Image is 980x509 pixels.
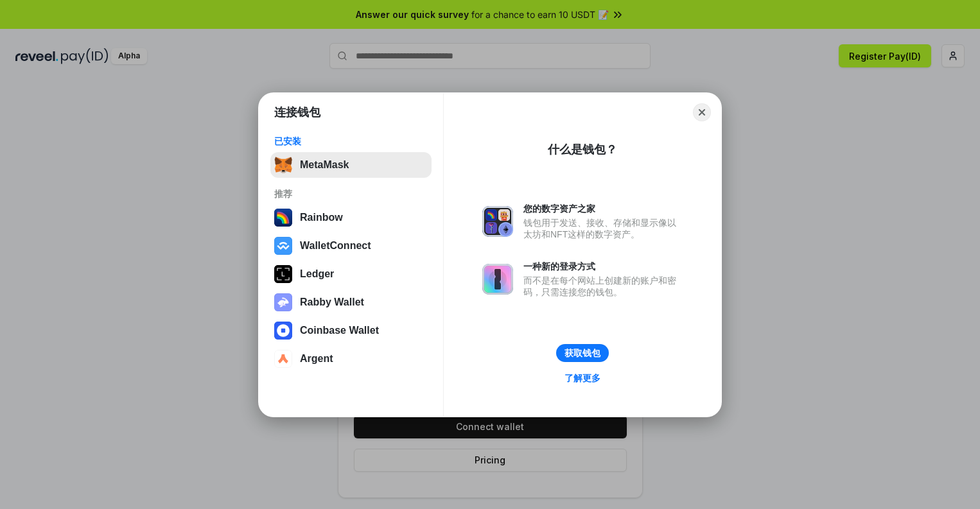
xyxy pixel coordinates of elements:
button: Rainbow [270,205,432,230]
div: 您的数字资产之家 [523,203,683,214]
img: svg+xml,%3Csvg%20xmlns%3D%22http%3A%2F%2Fwww.w3.org%2F2000%2Fsvg%22%20width%3D%2228%22%20height%3... [274,265,292,283]
button: Close [693,103,711,121]
img: svg+xml,%3Csvg%20xmlns%3D%22http%3A%2F%2Fwww.w3.org%2F2000%2Fsvg%22%20fill%3D%22none%22%20viewBox... [482,264,513,295]
div: 了解更多 [564,372,600,384]
img: svg+xml,%3Csvg%20width%3D%2228%22%20height%3D%2228%22%20viewBox%3D%220%200%2028%2028%22%20fill%3D... [274,350,292,368]
img: svg+xml,%3Csvg%20width%3D%22120%22%20height%3D%22120%22%20viewBox%3D%220%200%20120%20120%22%20fil... [274,209,292,227]
div: MetaMask [300,159,349,171]
a: 了解更多 [557,370,608,386]
div: 而不是在每个网站上创建新的账户和密码，只需连接您的钱包。 [523,275,683,298]
div: Argent [300,353,333,365]
div: 什么是钱包？ [548,142,617,157]
div: 已安装 [274,135,428,147]
img: svg+xml,%3Csvg%20width%3D%2228%22%20height%3D%2228%22%20viewBox%3D%220%200%2028%2028%22%20fill%3D... [274,237,292,255]
img: svg+xml,%3Csvg%20xmlns%3D%22http%3A%2F%2Fwww.w3.org%2F2000%2Fsvg%22%20fill%3D%22none%22%20viewBox... [482,206,513,237]
div: 获取钱包 [564,347,600,359]
div: 一种新的登录方式 [523,261,683,272]
button: Ledger [270,261,432,287]
div: 推荐 [274,188,428,200]
img: svg+xml,%3Csvg%20fill%3D%22none%22%20height%3D%2233%22%20viewBox%3D%220%200%2035%2033%22%20width%... [274,156,292,174]
button: Coinbase Wallet [270,318,432,343]
div: Ledger [300,268,334,280]
div: Coinbase Wallet [300,325,379,336]
button: 获取钱包 [556,344,609,362]
div: 钱包用于发送、接收、存储和显示像以太坊和NFT这样的数字资产。 [523,217,683,240]
img: svg+xml,%3Csvg%20xmlns%3D%22http%3A%2F%2Fwww.w3.org%2F2000%2Fsvg%22%20fill%3D%22none%22%20viewBox... [274,293,292,311]
img: svg+xml,%3Csvg%20width%3D%2228%22%20height%3D%2228%22%20viewBox%3D%220%200%2028%2028%22%20fill%3D... [274,322,292,340]
button: MetaMask [270,152,432,178]
button: WalletConnect [270,233,432,259]
div: WalletConnect [300,240,371,252]
div: Rainbow [300,212,343,223]
h1: 连接钱包 [274,105,320,120]
button: Argent [270,346,432,372]
button: Rabby Wallet [270,289,432,315]
div: Rabby Wallet [300,297,364,308]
